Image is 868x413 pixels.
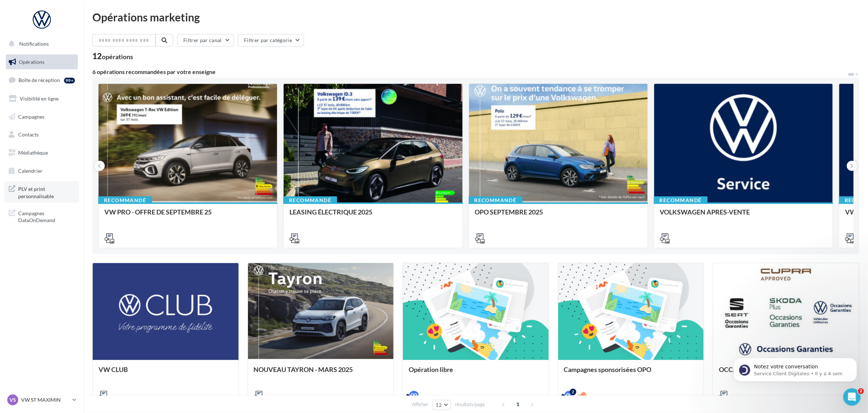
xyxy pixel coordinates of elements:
div: 2 [570,389,576,395]
a: Contacts [4,127,79,142]
a: Opérations [4,54,79,70]
iframe: Intercom notifications message [723,343,868,393]
iframe: Intercom live chat [843,388,861,406]
div: opérations [102,53,133,60]
span: Campagnes DataOnDemand [18,208,75,224]
span: Contacts [18,131,39,138]
div: OCCASIONS GARANTIES [719,366,853,380]
span: résultats/page [455,401,485,408]
span: 2 [858,388,864,394]
div: VOLKSWAGEN APRES-VENTE [660,208,827,223]
a: PLV et print personnalisable [4,181,79,203]
span: Afficher [412,401,429,408]
a: Calendrier [4,163,79,179]
div: Recommandé [469,196,523,204]
a: Campagnes [4,109,79,124]
div: Campagnes sponsorisées OPO [564,366,698,380]
span: Campagnes [18,113,44,119]
span: Visibilité en ligne [20,95,59,102]
p: VW ST MAXIMIN [21,396,69,404]
div: NOUVEAU TAYRON - MARS 2025 [254,366,388,380]
div: Opération libre [409,366,543,380]
a: Campagnes DataOnDemand [4,205,79,227]
span: 12 [436,402,442,408]
div: OPO SEPTEMBRE 2025 [475,208,642,223]
span: Calendrier [18,168,43,174]
span: 1 [512,398,524,410]
span: VS [9,396,16,404]
button: Filtrer par catégorie [238,34,304,46]
a: Médiathèque [4,145,79,160]
div: Recommandé [98,196,152,204]
span: Médiathèque [18,150,48,156]
button: Filtrer par canal [177,34,234,46]
button: Notifications [4,36,76,52]
div: LEASING ÉLECTRIQUE 2025 [289,208,456,223]
div: Opérations marketing [92,12,859,23]
span: Boîte de réception [19,77,60,83]
button: 12 [433,400,451,410]
span: Opérations [19,59,44,65]
a: Boîte de réception99+ [4,72,79,88]
div: 6 opérations recommandées par votre enseigne [92,69,848,75]
a: Visibilité en ligne [4,91,79,106]
div: Recommandé [283,196,337,204]
div: VW CLUB [99,366,233,380]
span: PLV et print personnalisable [18,184,75,200]
div: 12 [92,52,133,60]
a: VS VW ST MAXIMIN [6,393,78,407]
div: 99+ [64,78,75,83]
div: Recommandé [654,196,708,204]
div: VW PRO - OFFRE DE SEPTEMBRE 25 [104,208,271,223]
span: Notifications [19,41,49,47]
